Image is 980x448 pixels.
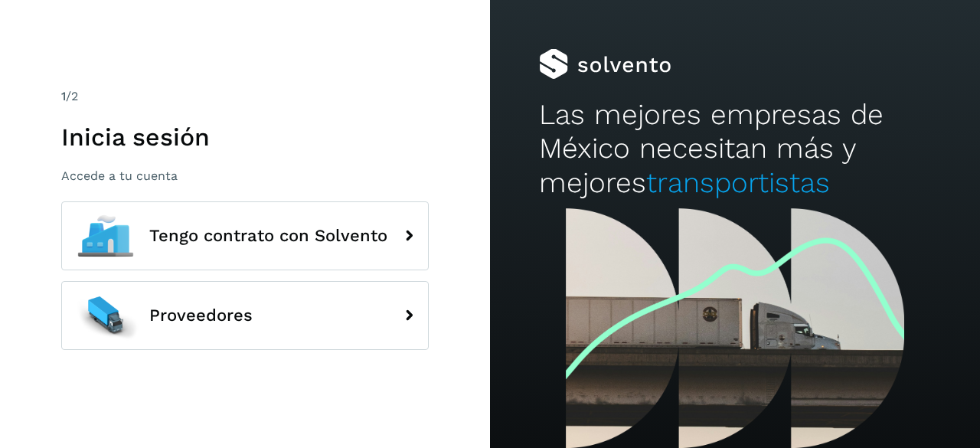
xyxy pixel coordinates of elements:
span: 1 [61,89,66,103]
span: Tengo contrato con Solvento [149,227,387,245]
h2: Las mejores empresas de México necesitan más y mejores [539,98,931,200]
h1: Inicia sesión [61,123,429,152]
span: transportistas [646,166,830,199]
button: Tengo contrato con Solvento [61,201,429,270]
button: Proveedores [61,281,429,350]
p: Accede a tu cuenta [61,168,429,183]
span: Proveedores [149,306,253,325]
div: /2 [61,87,429,106]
